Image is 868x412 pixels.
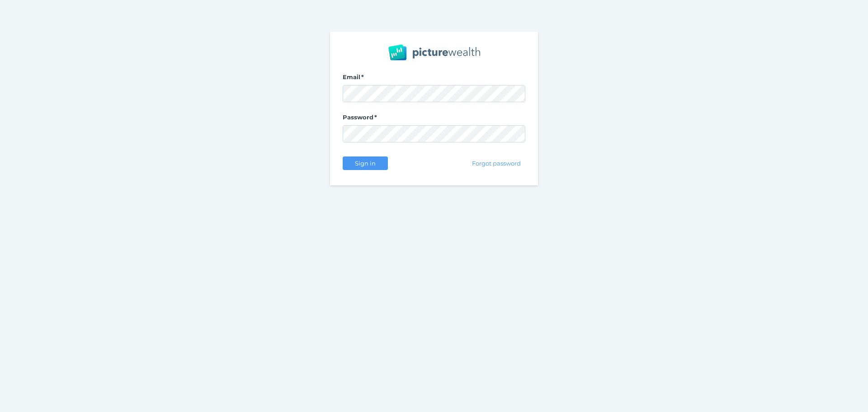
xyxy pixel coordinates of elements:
button: Sign in [343,156,388,170]
img: PW [388,44,480,61]
label: Password [343,114,525,125]
button: Forgot password [468,156,525,170]
span: Forgot password [468,160,525,167]
span: Sign in [351,160,379,167]
label: Email [343,73,525,85]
